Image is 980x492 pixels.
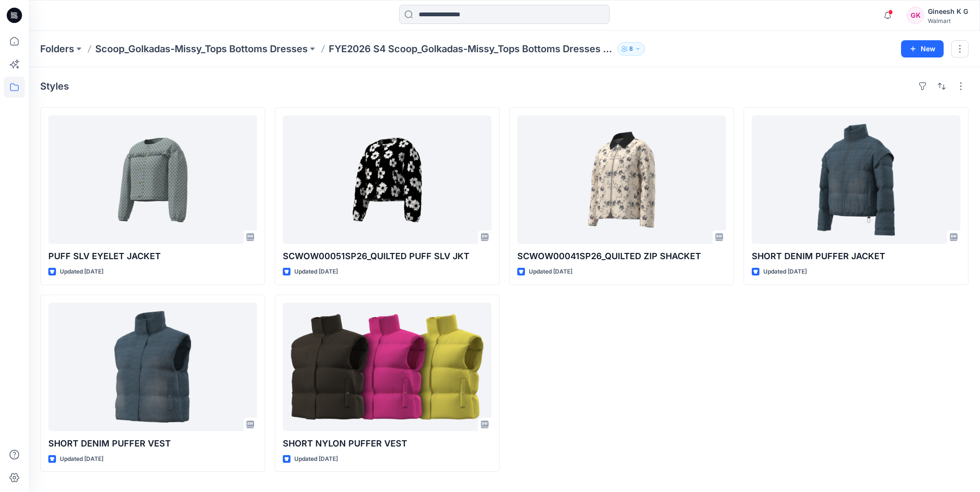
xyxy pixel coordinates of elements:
a: PUFF SLV EYELET JACKET [48,115,257,244]
a: Scoop_Golkadas-Missy_Tops Bottoms Dresses [95,42,308,56]
a: SCWOW00051SP26_QUILTED PUFF SLV JKT [283,115,491,244]
p: Updated [DATE] [60,454,103,464]
p: SHORT DENIM PUFFER JACKET [752,250,960,263]
p: PUFF SLV EYELET JACKET [48,250,257,263]
p: SHORT DENIM PUFFER VEST [48,437,257,450]
p: Updated [DATE] [60,267,103,277]
div: Walmart [928,17,968,24]
a: SHORT DENIM PUFFER JACKET [752,115,960,244]
p: Updated [DATE] [763,267,807,277]
div: Gineesh K G [928,6,968,17]
p: SCWOW00041SP26_QUILTED ZIP SHACKET [517,250,726,263]
p: Updated [DATE] [529,267,572,277]
a: Folders [40,42,74,56]
a: SHORT DENIM PUFFER VEST [48,303,257,431]
button: 8 [617,42,645,56]
p: Updated [DATE] [294,454,338,464]
p: SCWOW00051SP26_QUILTED PUFF SLV JKT [283,250,491,263]
p: Updated [DATE] [294,267,338,277]
a: SHORT NYLON PUFFER VEST [283,303,491,431]
div: GK [907,7,924,24]
p: 8 [629,44,633,54]
p: FYE2026 S4 Scoop_Golkadas-Missy_Tops Bottoms Dresses Board [329,42,613,56]
button: New [901,40,944,57]
p: SHORT NYLON PUFFER VEST [283,437,491,450]
h4: Styles [40,80,69,92]
a: SCWOW00041SP26_QUILTED ZIP SHACKET [517,115,726,244]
